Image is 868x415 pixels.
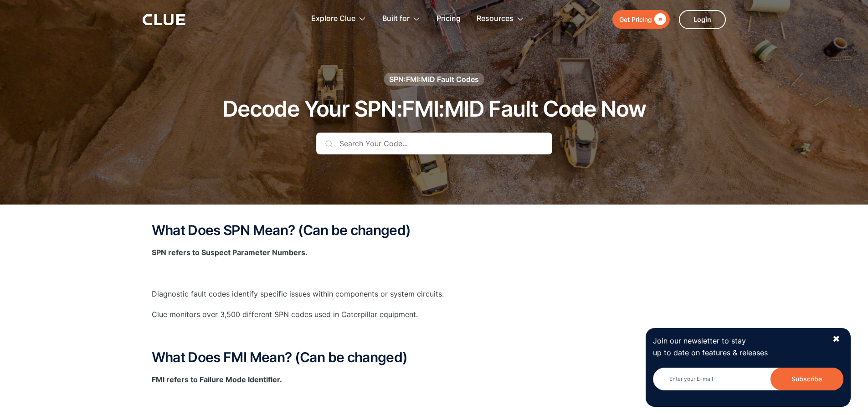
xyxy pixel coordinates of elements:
[311,5,355,33] div: Explore Clue
[152,375,282,384] strong: FMI refers to Failure Mode Identifier.
[389,74,479,84] div: SPN:FMI:MID Fault Codes
[653,368,843,400] form: Newsletter
[152,329,717,341] p: ‍
[770,368,843,390] input: Subscribe
[152,350,717,365] h2: What Does FMI Mean? (Can be changed)
[619,14,652,25] div: Get Pricing
[152,267,717,279] p: ‍
[222,97,646,121] h1: Decode Your SPN:FMI:MID Fault Code Now
[152,288,717,300] p: Diagnostic fault codes identify specific issues within components or system circuits.
[653,368,843,390] input: Enter your E-mail
[152,248,308,257] strong: SPN refers to Suspect Parameter Numbers.
[152,309,717,320] p: Clue monitors over 3,500 different SPN codes used in Caterpillar equipment.
[653,335,824,358] p: Join our newsletter to stay up to date on features & releases
[477,5,514,33] div: Resources
[612,10,670,29] a: Get Pricing
[477,5,524,33] div: Resources
[832,333,840,345] div: ✖
[437,5,461,33] a: Pricing
[152,395,717,406] p: ‍
[311,5,366,33] div: Explore Clue
[316,133,552,154] input: Search Your Code...
[652,14,666,25] div: 
[382,5,421,33] div: Built for
[152,223,717,238] h2: What Does SPN Mean? (Can be changed)
[679,10,726,29] a: Login
[382,5,410,33] div: Built for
